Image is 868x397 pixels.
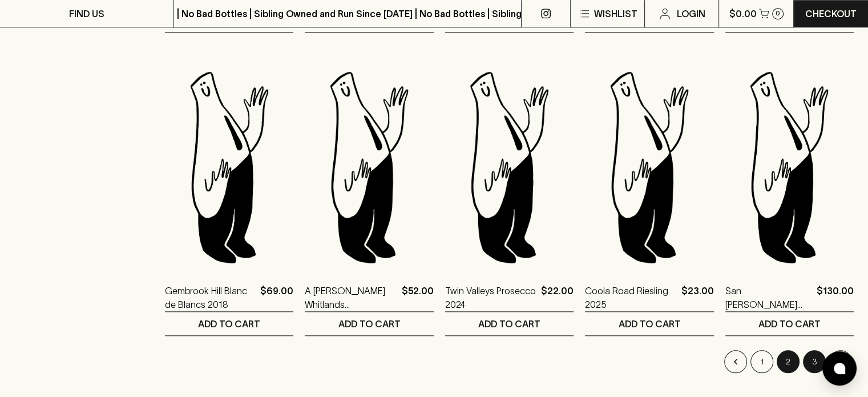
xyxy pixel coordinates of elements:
[817,284,854,311] p: $130.00
[729,7,757,21] p: $0.00
[541,284,574,311] p: $22.00
[725,284,812,311] a: San [PERSON_NAME] 700ml
[777,350,800,373] button: page 2
[805,7,857,21] p: Checkout
[445,312,574,335] button: ADD TO CART
[478,317,540,331] p: ADD TO CART
[725,67,854,267] img: Blackhearts & Sparrows Man
[834,363,845,374] img: bubble-icon
[724,350,747,373] button: Go to previous page
[445,67,574,267] img: Blackhearts & Sparrows Man
[260,284,293,311] p: $69.00
[305,67,433,267] img: Blackhearts & Sparrows Man
[402,284,434,311] p: $52.00
[803,350,826,373] button: Go to page 3
[445,284,536,311] a: Twin Valleys Prosecco 2024
[165,67,293,267] img: Blackhearts & Sparrows Man
[338,317,401,331] p: ADD TO CART
[758,317,821,331] p: ADD TO CART
[165,284,256,311] a: Gembrook Hill Blanc de Blancs 2018
[776,10,780,17] p: 0
[585,67,713,267] img: Blackhearts & Sparrows Man
[69,7,104,21] p: FIND US
[594,7,637,21] p: Wishlist
[305,284,397,311] a: A [PERSON_NAME] Whitlands Chardonnay 2023
[725,312,854,335] button: ADD TO CART
[676,7,705,21] p: Login
[165,350,854,373] nav: pagination navigation
[618,317,680,331] p: ADD TO CART
[165,312,293,335] button: ADD TO CART
[681,284,714,311] p: $23.00
[829,350,852,373] button: Go to next page
[585,312,713,335] button: ADD TO CART
[198,317,260,331] p: ADD TO CART
[305,312,433,335] button: ADD TO CART
[750,350,773,373] button: Go to page 1
[585,284,676,311] a: Coola Road Riesling 2025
